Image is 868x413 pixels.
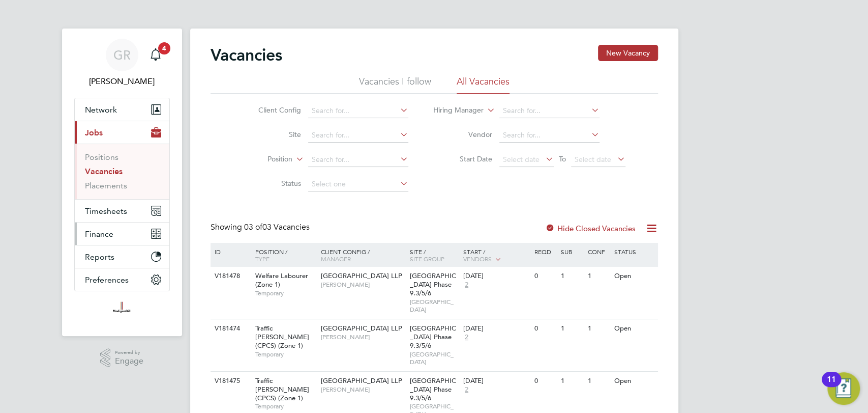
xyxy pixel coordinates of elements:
[407,243,461,267] div: Site /
[612,319,656,338] div: Open
[532,372,558,391] div: 0
[62,29,182,336] nav: Main navigation
[532,243,558,260] div: Reqd
[110,301,133,318] img: madigangill-logo-retina.png
[244,222,262,232] span: 03 of
[243,105,301,115] label: Client Config
[463,377,529,386] div: [DATE]
[75,200,169,222] button: Timesheets
[457,75,510,94] li: All Vacancies
[255,350,316,359] span: Temporary
[463,272,529,281] div: [DATE]
[85,167,123,176] a: Vacancies
[308,177,408,191] input: Select one
[463,333,470,342] span: 2
[532,267,558,286] div: 0
[558,243,585,260] div: Sub
[558,372,585,391] div: 1
[243,179,301,188] label: Status
[100,348,143,368] a: Powered byEngage
[243,130,301,139] label: Site
[585,319,612,338] div: 1
[212,267,248,286] div: V181478
[321,281,405,289] span: [PERSON_NAME]
[308,104,408,118] input: Search for...
[463,281,470,289] span: 2
[75,144,169,199] div: Jobs
[499,104,600,118] input: Search for...
[463,386,470,394] span: 2
[612,243,656,260] div: Status
[212,372,248,391] div: V181475
[115,357,143,366] span: Engage
[545,224,636,233] label: Hide Closed Vacancies
[308,128,408,143] input: Search for...
[85,229,113,239] span: Finance
[321,324,402,333] span: [GEOGRAPHIC_DATA] LLP
[318,243,407,267] div: Client Config /
[234,154,292,164] label: Position
[321,386,405,394] span: [PERSON_NAME]
[321,333,405,341] span: [PERSON_NAME]
[321,376,402,385] span: [GEOGRAPHIC_DATA] LLP
[827,372,860,405] button: Open Resource Center, 11 new notifications
[75,98,169,121] button: Network
[558,319,585,338] div: 1
[585,372,612,391] div: 1
[255,402,316,410] span: Temporary
[75,223,169,245] button: Finance
[410,376,456,402] span: [GEOGRAPHIC_DATA] Phase 9.3/5/6
[85,181,127,190] a: Placements
[558,267,585,286] div: 1
[145,39,166,71] a: 4
[75,268,169,291] button: Preferences
[244,222,310,232] span: 03 Vacancies
[503,155,540,164] span: Select date
[499,128,600,143] input: Search for...
[255,324,309,350] span: Traffic [PERSON_NAME] (CPCS) (Zone 1)
[255,271,308,289] span: Welfare Labourer (Zone 1)
[75,121,169,144] button: Jobs
[321,255,351,263] span: Manager
[463,324,529,333] div: [DATE]
[434,154,492,163] label: Start Date
[255,289,316,297] span: Temporary
[410,271,456,297] span: [GEOGRAPHIC_DATA] Phase 9.3/5/6
[211,45,282,65] h2: Vacancies
[85,275,129,285] span: Preferences
[410,350,458,366] span: [GEOGRAPHIC_DATA]
[85,128,103,137] span: Jobs
[612,372,656,391] div: Open
[575,155,611,164] span: Select date
[74,301,170,318] a: Go to home page
[113,48,131,62] span: GR
[585,243,612,260] div: Conf
[612,267,656,286] div: Open
[532,319,558,338] div: 0
[247,243,318,267] div: Position /
[74,39,170,88] a: GR[PERSON_NAME]
[598,45,658,61] button: New Vacancy
[85,252,114,262] span: Reports
[158,42,170,54] span: 4
[434,130,492,139] label: Vendor
[255,376,309,402] span: Traffic [PERSON_NAME] (CPCS) (Zone 1)
[255,255,269,263] span: Type
[212,319,248,338] div: V181474
[359,75,431,94] li: Vacancies I follow
[410,324,456,350] span: [GEOGRAPHIC_DATA] Phase 9.3/5/6
[410,298,458,314] span: [GEOGRAPHIC_DATA]
[410,255,444,263] span: Site Group
[321,271,402,280] span: [GEOGRAPHIC_DATA] LLP
[211,222,312,233] div: Showing
[425,105,484,116] label: Hiring Manager
[85,152,118,162] a: Positions
[74,75,170,88] span: Goncalo Rodrigues
[585,267,612,286] div: 1
[556,152,569,166] span: To
[463,255,492,263] span: Vendors
[115,348,143,357] span: Powered by
[85,105,117,115] span: Network
[212,243,248,260] div: ID
[461,243,532,268] div: Start /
